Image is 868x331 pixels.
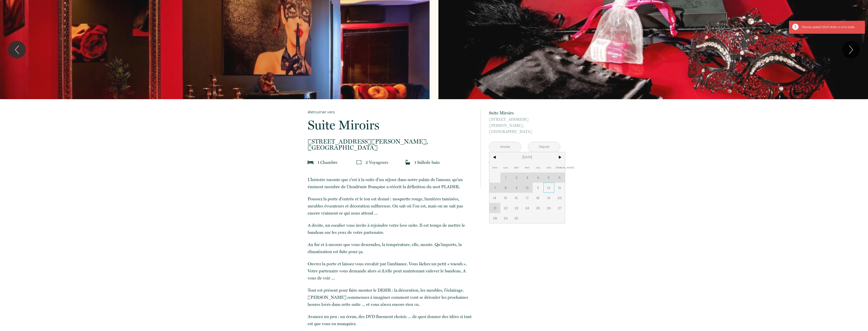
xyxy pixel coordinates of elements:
span: 30 [511,213,522,223]
p: Tout est présent pour faire monter le DESIR : la décoration, les meubles, l’éclairage. [PERSON_NA... [308,287,474,308]
span: 16 [511,193,522,203]
span: [DATE] [500,152,554,162]
span: 27 [554,203,565,213]
p: [GEOGRAPHIC_DATA] [489,116,560,135]
input: Départ [528,142,560,152]
p: Poussez la porte d’entrée et le ton est donné : moquette rouge, lumières tamisées, meubles évocat... [308,195,474,217]
span: < [489,152,500,162]
span: [STREET_ADDRESS][PERSON_NAME], [308,138,474,145]
span: Lun [500,162,511,172]
span: 28 [489,213,500,223]
p: Suite Miroirs [489,109,560,116]
span: 18 [533,193,544,203]
p: [GEOGRAPHIC_DATA] [308,138,474,151]
img: guests [356,160,361,165]
a: Retourner vers [308,109,474,115]
p: Avancez un peu : un écran, des DVD finement choisis … de quoi donner des idées si tant est que vo... [308,313,474,327]
span: 17 [522,193,533,203]
p: 1 Chambre [318,159,338,166]
input: Arrivée [489,142,521,152]
p: 2 Voyageur [365,159,388,166]
button: Next [842,41,860,59]
span: Mar [511,162,522,172]
span: Mer [522,162,533,172]
span: Dim [489,162,500,172]
span: 14 [489,193,500,203]
span: 13 [554,183,565,193]
div: Please select start date or end date [802,25,860,30]
span: 11 [533,183,544,193]
span: [PERSON_NAME] [554,162,565,172]
span: 20 [554,193,565,203]
p: Au fur et à mesure que vous descendez, la température, elle, monte. Qu’importe, la climatisation ... [308,241,474,255]
span: > [554,152,565,162]
span: 23 [511,203,522,213]
span: 15 [500,193,511,203]
p: A droite, un escalier vous invite à rejoindre votre love suite. Il est temps de mettre le bandeau... [308,222,474,236]
span: 19 [543,193,554,203]
button: Previous [8,41,26,59]
p: Ouvrez la porte et laissez vous envahir par l’ambiance. Vous lâchez un petit « waouh ». Votre par... [308,260,474,282]
span: 22 [500,203,511,213]
p: L’histoire raconte que c’est à la suite d’un séjour dans notre palais de l’amour, qu’un éminent m... [308,176,474,190]
span: s [386,160,388,165]
button: Réserver [489,174,560,187]
span: 12 [543,183,554,193]
span: 29 [500,213,511,223]
span: [STREET_ADDRESS][PERSON_NAME], [489,116,560,129]
p: Suite Miroirs [308,119,474,131]
p: 1 Salle de bain [414,159,440,166]
span: 24 [522,203,533,213]
span: Jeu [533,162,544,172]
span: 26 [543,203,554,213]
span: 25 [533,203,544,213]
span: Ven [543,162,554,172]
